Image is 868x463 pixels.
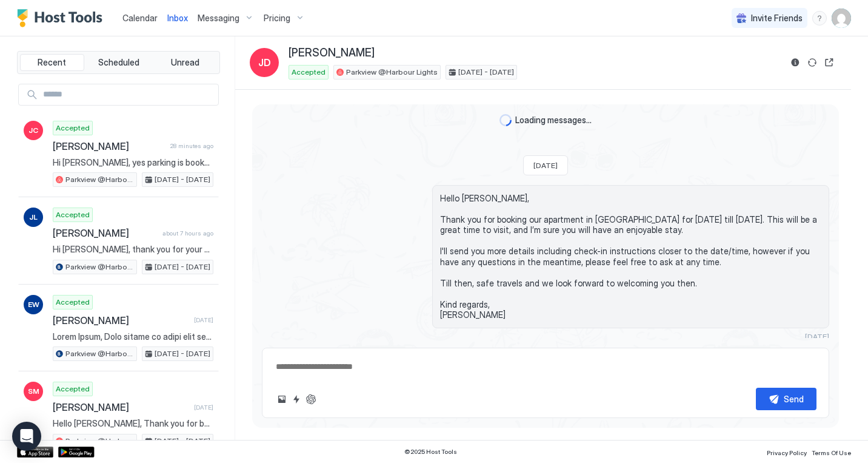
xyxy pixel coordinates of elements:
span: EW [28,299,39,310]
span: Accepted [56,209,90,220]
span: JD [258,55,271,70]
a: Host Tools Logo [17,9,108,27]
span: Parkview @Harbour Lights [65,348,134,359]
div: User profile [832,8,851,28]
span: Pricing [264,13,290,24]
span: [DATE] - [DATE] [155,174,210,185]
span: Loading messages... [515,115,592,126]
span: [PERSON_NAME] [53,401,189,413]
span: [DATE] - [DATE] [155,348,210,359]
a: Inbox [167,12,188,24]
span: [PERSON_NAME] [53,227,158,239]
div: Open Intercom Messenger [12,422,41,451]
span: © 2025 Host Tools [404,448,457,456]
span: [DATE] [194,316,213,324]
span: [PERSON_NAME] [289,46,375,60]
a: App Store [17,447,53,458]
span: Recent [38,57,66,68]
span: [DATE] [533,161,558,170]
button: Upload image [275,392,289,407]
button: Scheduled [87,54,151,71]
span: Privacy Policy [767,449,807,456]
span: Parkview @Harbour Lights [65,436,134,447]
span: JC [28,125,38,136]
span: Parkview @Harbour Lights [346,67,438,78]
span: Terms Of Use [812,449,851,456]
a: Terms Of Use [812,445,851,458]
div: loading [499,114,512,126]
span: Hello [PERSON_NAME], Thank you for booking our apartment in [GEOGRAPHIC_DATA] for [DATE] till [DA... [440,193,821,320]
span: [PERSON_NAME] [53,140,165,152]
button: ChatGPT Auto Reply [304,392,318,407]
span: Calendar [122,13,158,23]
span: Inbox [167,13,188,23]
div: Send [784,393,804,405]
span: Accepted [56,297,90,308]
button: Sync reservation [805,55,820,70]
span: SM [28,386,39,397]
a: Google Play Store [58,447,95,458]
span: [DATE] - [DATE] [155,436,210,447]
button: Quick reply [289,392,304,407]
span: Scheduled [98,57,139,68]
span: Accepted [56,123,90,133]
span: Hello [PERSON_NAME], Thank you for booking our apartment in [GEOGRAPHIC_DATA] for [DATE] till [GE... [53,418,213,429]
button: Reservation information [788,55,803,70]
button: Open reservation [822,55,836,70]
span: Invite Friends [751,13,803,24]
span: [DATE] - [DATE] [155,262,210,272]
a: Privacy Policy [767,445,807,458]
span: [DATE] - [DATE] [458,67,514,78]
button: Unread [153,54,217,71]
button: Send [756,388,816,410]
div: tab-group [17,51,220,74]
span: Messaging [198,13,239,24]
span: Accepted [56,384,90,394]
span: [PERSON_NAME] [53,314,189,326]
span: Parkview @Harbour Lights [65,174,134,185]
span: about 7 hours ago [162,229,213,237]
span: Hi [PERSON_NAME], yes parking is booked, I will send a photo with instructions shortly. [PERSON_N... [53,157,213,168]
div: menu [812,11,827,25]
button: Recent [20,54,84,71]
span: JL [29,212,38,223]
span: Unread [171,57,199,68]
span: Parkview @Harbour Lights [65,262,134,272]
span: 28 minutes ago [170,142,213,150]
span: Accepted [292,67,326,78]
a: Calendar [122,12,158,24]
span: [DATE] [194,404,213,411]
span: [DATE] [805,332,829,341]
input: Input Field [38,84,218,105]
span: Lorem Ipsum, Dolo sitame co adipi elit sed doei tem inci utla etdoloremag aliqu enim admi. Ven qu... [53,331,213,342]
span: Hi [PERSON_NAME], thank you for your booking and enquiry requesting late checkin. Checkin between... [53,244,213,255]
